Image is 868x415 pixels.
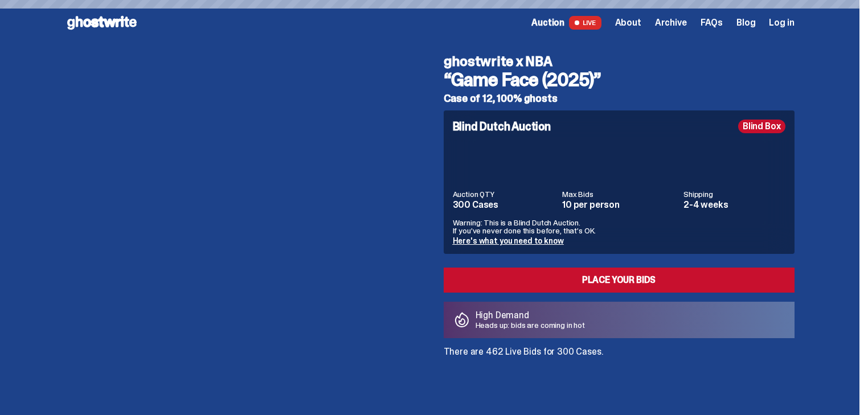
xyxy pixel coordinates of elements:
[738,120,785,133] div: Blind Box
[769,18,794,27] a: Log in
[453,121,551,132] h4: Blind Dutch Auction
[444,347,795,356] p: There are 462 Live Bids for 300 Cases.
[476,311,586,320] p: High Demand
[453,200,556,209] dd: 300 Cases
[736,18,755,27] a: Blog
[444,93,795,104] h5: Case of 12, 100% ghosts
[453,190,556,198] dt: Auction QTY
[531,16,601,30] a: Auction LIVE
[444,268,795,293] a: Place your Bids
[476,321,586,329] p: Heads up: bids are coming in hot
[444,71,795,89] h3: “Game Face (2025)”
[615,18,641,27] a: About
[683,190,785,198] dt: Shipping
[453,236,564,246] a: Here's what you need to know
[444,55,795,68] h4: ghostwrite x NBA
[562,190,677,198] dt: Max Bids
[562,200,677,209] dd: 10 per person
[569,16,601,30] span: LIVE
[683,200,785,209] dd: 2-4 weeks
[655,18,687,27] a: Archive
[531,18,564,27] span: Auction
[453,219,785,235] p: Warning: This is a Blind Dutch Auction. If you’ve never done this before, that’s OK.
[701,18,723,27] a: FAQs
